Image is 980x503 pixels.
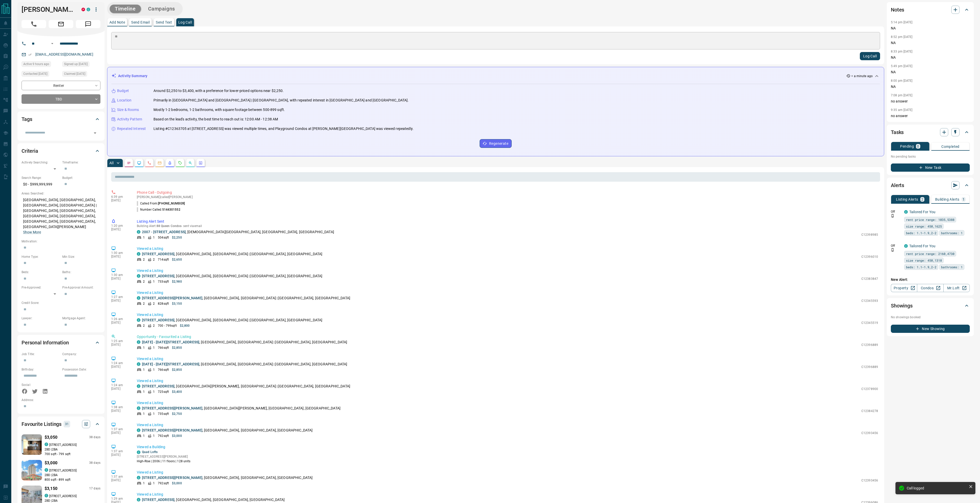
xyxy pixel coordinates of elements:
p: 1 [963,198,965,201]
p: Motivation: [22,239,100,244]
p: 700 sqft - 799 sqft [45,452,100,456]
p: C12383847 [861,276,878,281]
span: Signed up [DATE] [64,61,88,67]
p: 766 sqft [158,345,169,350]
p: Budget: [62,176,100,180]
p: C12345593 [861,299,878,303]
p: 1:20 pm [111,224,129,228]
img: Favourited listing [15,460,48,480]
svg: Requests [178,161,182,165]
svg: Calls [147,161,151,165]
h2: Showings [891,302,913,310]
p: Address: [22,398,100,402]
p: 7:08 pm [DATE] [891,94,913,97]
p: $2,850 [172,345,182,350]
p: 1:24 am [111,361,129,365]
p: 5:14 pm [DATE] [891,20,913,24]
p: 1 [153,367,155,372]
p: Pre-Approval Amount: [62,285,100,290]
img: Favourited listing [18,434,45,455]
svg: Agent Actions [199,161,203,165]
div: Call logged [907,486,967,490]
p: 8:00 pm [DATE] [891,79,913,83]
p: Add Note [109,20,125,24]
p: 1 [143,412,145,416]
p: NA [891,26,970,31]
p: [DATE] [111,299,129,302]
p: $3,400 [172,389,182,394]
p: , [GEOGRAPHIC_DATA], [GEOGRAPHIC_DATA] | [GEOGRAPHIC_DATA], [GEOGRAPHIC_DATA] [142,251,322,257]
p: [DATE] [111,365,129,368]
p: Activity Pattern [117,117,142,122]
p: Activity Summary [118,73,147,79]
p: 2 [153,323,155,328]
div: Favourite Listings31 [22,418,100,430]
p: 1:37 am [111,475,129,478]
p: 2 [153,301,155,306]
span: [PHONE_NUMBER] [158,202,185,205]
p: 2 [143,257,145,262]
p: 1 [143,345,145,350]
p: C12378900 [861,387,878,391]
p: 828 sqft [158,301,169,306]
p: Possession Date: [62,367,100,372]
div: condos.ca [137,384,140,388]
a: Favourited listing$3,00038 dayscondos.ca[STREET_ADDRESS]2BD |2BA800 sqft - 899 sqft [22,459,100,482]
svg: Opportunities [188,161,192,165]
h2: Criteria [22,147,38,155]
p: [STREET_ADDRESS][PERSON_NAME] [137,454,191,459]
p: C12393456 [861,431,878,435]
p: [DATE] [111,321,129,324]
div: property.ca [81,8,85,11]
p: Repeated Interest [117,126,146,131]
a: [DATE] - [DATE][STREET_ADDRESS] [142,340,199,344]
p: 1 [153,481,155,486]
p: Log Call [178,20,192,24]
p: Viewed a Listing [137,378,878,384]
p: , [DEMOGRAPHIC_DATA][GEOGRAPHIC_DATA], [GEOGRAPHIC_DATA], [GEOGRAPHIC_DATA] [142,229,334,235]
a: [STREET_ADDRESS] [142,498,174,502]
p: [DATE] [111,387,129,391]
p: $2,650 [172,257,182,262]
button: Campaigns [143,5,180,13]
p: 1:37 am [111,427,129,431]
p: 792 sqft [158,434,169,438]
p: $3,000 [172,434,182,438]
span: rent price range: 2160,4730 [906,251,954,256]
p: High-Rise | 2006 | 11 floors | 128 units [137,459,191,464]
h2: Favourite Listings [22,420,61,428]
p: 792 sqft [158,481,169,486]
div: condos.ca [45,443,48,446]
a: Condos [917,284,943,292]
span: 88 Queen Condos [157,224,182,228]
p: $3,000 [45,460,57,466]
p: Building Alerts [935,198,960,201]
button: New Showing [891,325,970,333]
span: beds: 1.1-1.9,2-2 [906,264,936,270]
p: Viewed a Listing [137,246,878,251]
div: Activity Summary< a minute ago [111,71,880,81]
p: 17 days [89,486,100,491]
p: 38 days [89,461,100,465]
p: 1 [153,235,155,240]
div: Notes [891,4,970,16]
p: NA [891,55,970,60]
p: < a minute ago [851,74,873,78]
p: Social: [22,383,60,387]
p: Off [891,243,901,248]
p: 766 sqft [158,367,169,372]
p: 1 [143,481,145,486]
p: Baths: [62,270,100,274]
p: C12396010 [861,254,878,259]
p: C12396889 [861,365,878,369]
span: Contacted [DATE] [23,71,47,76]
p: Opportunity - Favourited a Listing [137,334,878,340]
div: condos.ca [137,428,140,432]
p: [DATE] [111,277,129,280]
div: condos.ca [137,230,140,234]
p: [DATE] [111,343,129,346]
div: condos.ca [137,340,140,344]
svg: Listing Alerts [168,161,172,165]
div: Criteria [22,145,100,157]
p: 2 [921,198,923,201]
